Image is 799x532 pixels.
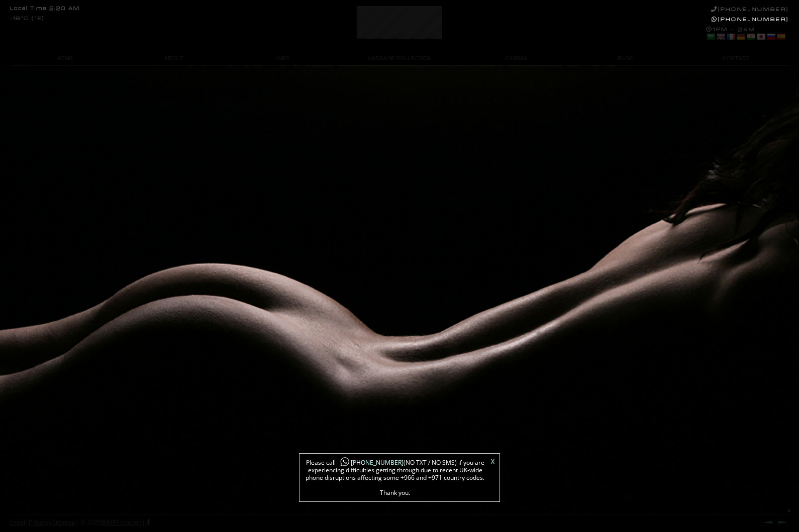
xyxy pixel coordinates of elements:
[716,33,725,41] a: English
[746,33,755,41] a: Hindi
[762,520,774,524] a: Prev
[10,6,80,12] div: Local Time 2:20 AM
[462,52,571,65] a: CINEMA
[336,458,404,467] a: [PHONE_NUMBER]
[766,33,775,41] a: Russian
[680,52,789,65] a: CONTACT
[10,514,150,530] div: | | | © 2025 |
[101,518,142,526] a: WINKS London
[571,52,680,65] a: BLOG
[10,16,44,22] div: -18°C (°F)
[736,33,745,41] a: German
[756,33,765,41] a: Japanese
[776,33,785,41] a: Spanish
[706,26,789,42] div: 1PM - 2AM
[711,6,789,13] a: [PHONE_NUMBER]
[10,518,25,526] a: Legal
[777,520,789,524] a: Next
[228,52,337,65] a: INFO
[10,52,119,65] a: HOME
[491,459,494,465] a: X
[726,33,735,41] a: French
[712,16,789,23] a: [PHONE_NUMBER]
[119,52,228,65] a: ABOUT
[337,52,462,65] a: MASSAGE COLLECTION
[340,457,350,467] img: whatsapp-icon1.png
[706,33,715,41] a: Arabic
[305,459,485,496] span: Please call (NO TXT / NO SMS) if you are experiencing difficulties getting through due to recent ...
[52,518,75,526] a: Sitemap
[29,518,49,526] a: Privacy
